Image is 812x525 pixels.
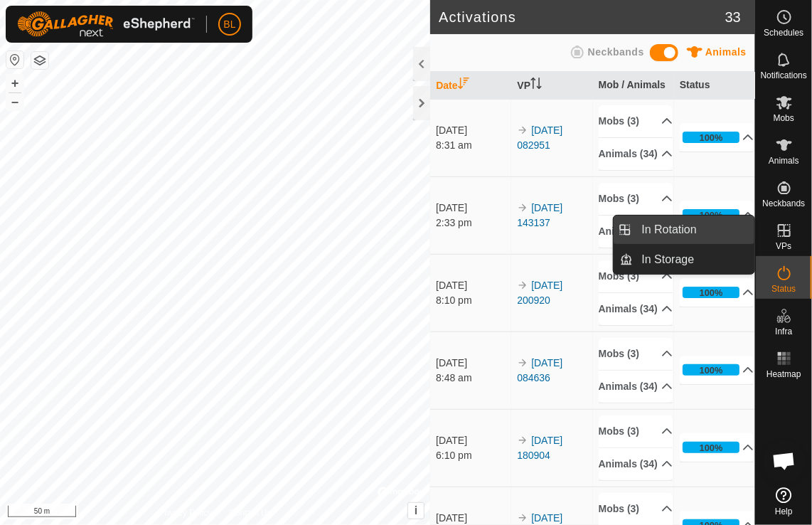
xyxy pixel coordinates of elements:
a: Contact Us [229,507,271,519]
p-accordion-header: Mobs (3) [599,183,673,215]
p-accordion-header: 100% [680,356,754,384]
p-sorticon: Activate to sort [530,80,542,91]
a: [DATE] 180904 [517,435,562,461]
button: Reset Map [6,51,23,68]
p-accordion-header: Animals (34) [599,448,673,480]
div: [DATE] [436,433,511,448]
p-accordion-header: 100% [680,201,754,229]
th: Mob / Animals [593,72,674,100]
span: i [415,504,417,516]
p-sorticon: Activate to sort [458,80,469,91]
div: [DATE] [436,201,511,216]
span: Heatmap [766,370,801,378]
div: [DATE] [436,356,511,371]
img: arrow [517,280,528,291]
button: Map Layers [31,52,48,69]
div: 100% [683,209,740,221]
a: In Rotation [634,216,755,244]
div: 100% [700,286,723,299]
div: [DATE] [436,278,511,293]
li: In Rotation [614,216,754,244]
div: 100% [683,442,740,453]
span: Infra [775,327,792,336]
span: Mobs [774,114,794,122]
span: Neckbands [762,199,805,208]
div: 100% [683,287,740,298]
span: Animals [705,46,747,58]
p-accordion-header: Mobs (3) [599,260,673,292]
p-accordion-header: 100% [680,433,754,462]
span: Schedules [764,28,803,37]
div: 100% [700,364,723,377]
p-accordion-header: Mobs (3) [599,493,673,525]
span: VPs [776,242,791,250]
span: BL [223,17,235,32]
th: VP [511,72,592,100]
h2: Activations [439,9,725,26]
p-accordion-header: Animals (34) [599,216,673,248]
a: In Storage [634,245,755,274]
img: arrow [517,435,528,446]
button: + [6,75,23,92]
a: [DATE] 143137 [517,202,562,228]
a: [DATE] 082951 [517,124,562,151]
button: – [6,93,23,110]
img: arrow [517,357,528,368]
p-accordion-header: Mobs (3) [599,415,673,447]
span: In Rotation [642,221,697,238]
span: Neckbands [588,46,644,58]
img: arrow [517,202,528,213]
img: Gallagher Logo [17,11,195,37]
a: Help [756,482,812,521]
span: Animals [769,157,799,165]
div: 8:31 am [436,138,511,153]
p-accordion-header: Mobs (3) [599,105,673,137]
a: [DATE] 200920 [517,280,562,306]
img: arrow [517,124,528,136]
li: In Storage [614,245,754,274]
div: 6:10 pm [436,448,511,463]
div: 8:48 am [436,371,511,386]
button: i [408,503,424,519]
div: 100% [683,132,740,143]
div: 100% [700,131,723,144]
img: arrow [517,512,528,524]
a: Privacy Policy [159,507,213,519]
div: 100% [700,441,723,455]
div: 8:10 pm [436,293,511,308]
th: Date [430,72,511,100]
p-accordion-header: Animals (34) [599,293,673,325]
div: [DATE] [436,123,511,138]
a: [DATE] 084636 [517,357,562,383]
div: 2:33 pm [436,216,511,230]
span: Notifications [761,71,807,80]
span: Help [775,507,793,516]
span: In Storage [642,251,695,268]
div: 100% [683,364,740,376]
p-accordion-header: Animals (34) [599,371,673,403]
div: Open chat [763,440,806,482]
th: Status [674,72,755,100]
p-accordion-header: 100% [680,123,754,152]
span: 33 [725,6,741,28]
span: Status [771,285,796,293]
p-accordion-header: Animals (34) [599,138,673,170]
p-accordion-header: 100% [680,278,754,307]
p-accordion-header: Mobs (3) [599,338,673,370]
